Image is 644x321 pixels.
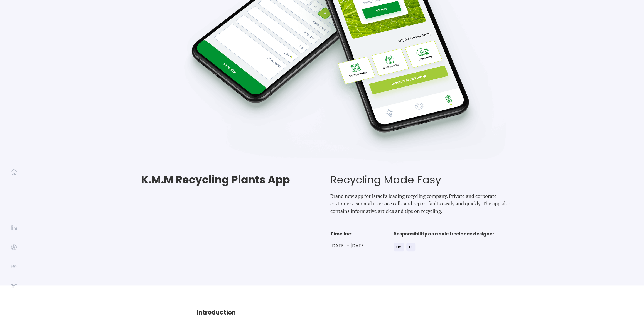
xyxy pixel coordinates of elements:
h1: K.M.M Recycling Plants App [141,174,330,186]
div: UI [406,243,415,251]
h4: Timeline: [330,231,366,237]
h6: Introduction [197,308,464,317]
p: Brand new app for Israel’s leading recycling company. Private and corporate customers can make se... [330,192,520,215]
div: UX [394,243,404,251]
h4: Responsibility as a sole freelance designer: [394,231,495,237]
p: [DATE] - [DATE] [330,243,366,248]
h1: Recycling Made Easy [330,174,520,186]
